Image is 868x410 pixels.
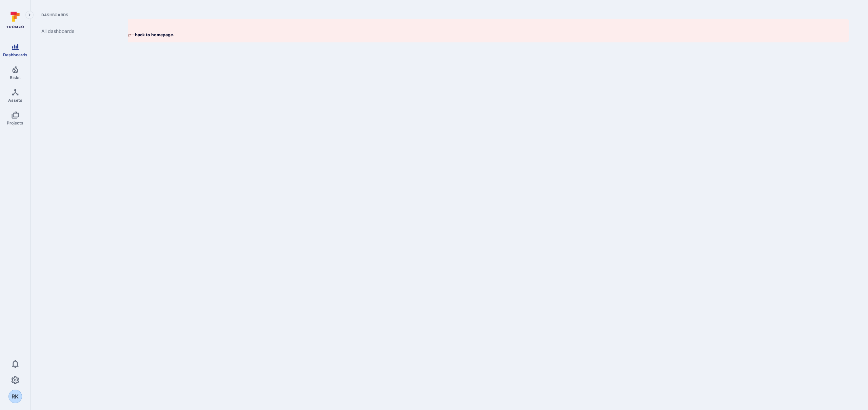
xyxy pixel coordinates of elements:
span: Dashboards [36,12,120,18]
span: Risks [10,75,21,80]
span: Dashboards [3,52,27,57]
a: back to homepage. [135,32,174,37]
span: Assets [8,98,22,103]
div: Rajat Kumar Patel [8,390,22,403]
span: Projects [7,120,23,125]
a: All dashboards [36,24,120,38]
button: RK [8,390,22,403]
button: Expand navigation menu [25,11,34,19]
i: Expand navigation menu [27,12,32,18]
